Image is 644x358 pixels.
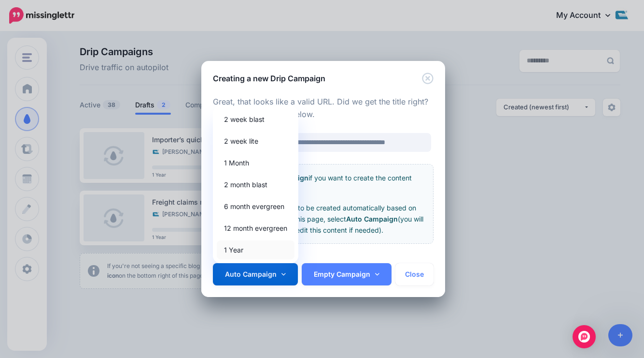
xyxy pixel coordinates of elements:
[213,73,325,84] h5: Creating a new Drip Campaign
[217,132,294,150] a: 2 week lite
[573,325,596,348] div: Open Intercom Messenger
[217,240,294,259] a: 1 Year
[422,73,434,85] button: Close
[217,153,294,172] a: 1 Month
[213,96,434,121] p: Great, that looks like a valid URL. Did we get the title right? If not, you can edit it below.
[217,197,294,216] a: 6 month evergreen
[217,110,294,129] a: 2 week blast
[346,215,398,223] b: Auto Campaign
[217,219,294,238] a: 12 month evergreen
[221,172,425,194] p: Create an if you want to create the content yourself.
[395,263,434,285] button: Close
[217,175,294,194] a: 2 month blast
[221,202,425,236] p: If you'd like the content to be created automatically based on the content we find on this page, ...
[213,263,298,285] a: Auto Campaign
[302,263,392,285] a: Empty Campaign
